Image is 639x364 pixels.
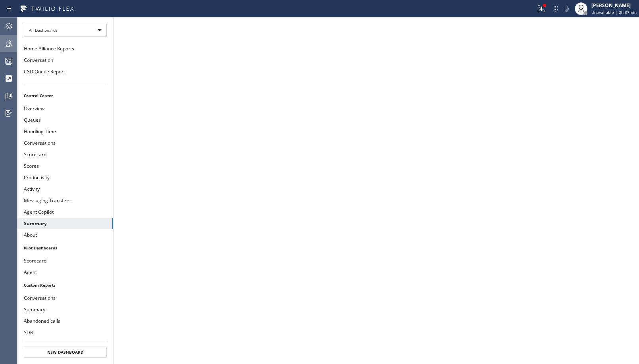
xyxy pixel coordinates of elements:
[17,43,113,54] button: Home Alliance Reports
[561,3,572,14] button: Mute
[591,2,637,9] div: [PERSON_NAME]
[591,10,637,15] span: Unavailable | 2h 37min
[17,160,113,172] button: Scores
[17,126,113,137] button: Handling Time
[17,280,113,290] li: Custom Reports
[17,195,113,206] button: Messaging Transfers
[17,229,113,241] button: About
[17,266,113,278] button: Agent
[17,54,113,66] button: Conversation
[17,66,113,77] button: CSD Queue Report
[24,24,107,36] div: All Dashboards
[17,315,113,327] button: Abandoned calls
[17,292,113,304] button: Conversations
[17,183,113,195] button: Activity
[17,90,113,101] li: Control Center
[17,338,113,350] button: Outbound calls
[17,103,113,114] button: Overview
[17,255,113,266] button: Scorecard
[17,114,113,126] button: Queues
[17,149,113,160] button: Scorecard
[17,327,113,338] button: SDB
[17,218,113,229] button: Summary
[17,243,113,253] li: Pilot Dashboards
[17,206,113,218] button: Agent Copilot
[17,137,113,149] button: Conversations
[114,17,639,364] iframe: dashboard_9f6bb337dffe
[17,172,113,183] button: Productivity
[24,347,107,358] button: New Dashboard
[17,304,113,315] button: Summary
